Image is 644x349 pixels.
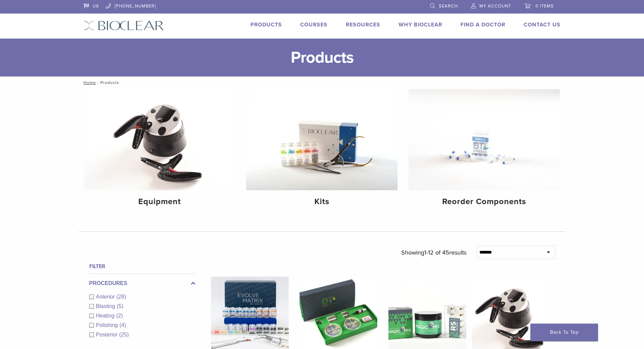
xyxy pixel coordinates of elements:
img: Reorder Components [408,89,560,190]
a: Find A Doctor [460,21,505,28]
span: Blasting [96,303,117,309]
span: (2) [116,313,123,319]
label: Procedures [89,279,195,287]
h4: Filter [89,262,195,270]
span: My Account [479,3,511,9]
h4: Kits [252,196,392,208]
nav: Products [79,77,566,89]
a: Kits [246,89,398,212]
h4: Reorder Components [414,196,554,208]
a: Courses [300,21,328,28]
a: Products [251,21,282,28]
img: Kits [246,89,398,190]
a: Back To Top [530,324,598,341]
a: Reorder Components [408,89,560,212]
span: Search [439,3,458,9]
img: Bioclear [84,21,164,30]
a: Resources [346,21,380,28]
span: 1-12 of 45 [424,249,449,256]
span: (28) [117,294,126,300]
span: (4) [119,322,126,328]
p: Showing results [401,245,467,260]
span: Heating [96,313,116,319]
span: 0 items [535,3,554,9]
span: (5) [117,303,123,309]
a: Equipment [84,89,236,212]
span: / [96,81,100,84]
span: Anterior [96,294,117,300]
a: Home [81,80,96,85]
h4: Equipment [90,196,230,208]
span: Polishing [96,322,120,328]
a: Contact Us [524,21,560,28]
span: Posterior [96,332,119,337]
span: (25) [119,332,129,337]
a: Why Bioclear [399,21,442,28]
img: Equipment [84,89,236,190]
